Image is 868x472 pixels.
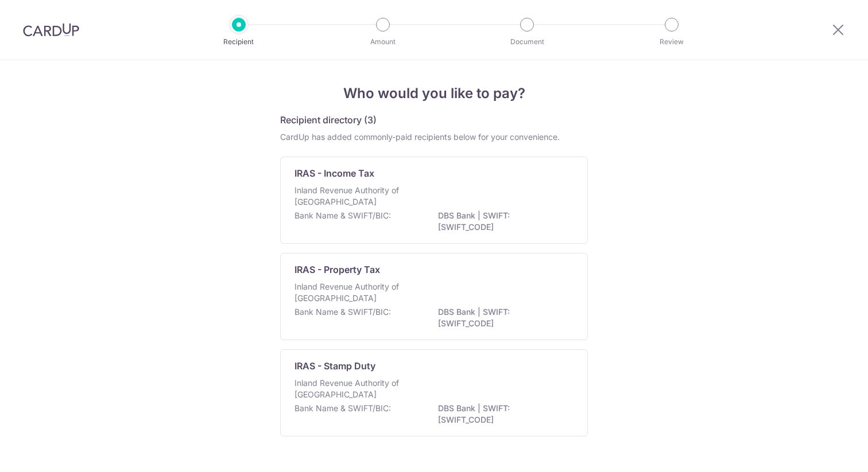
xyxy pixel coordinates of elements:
h4: Who would you like to pay? [280,83,588,104]
p: DBS Bank | SWIFT: [SWIFT_CODE] [438,403,567,426]
p: Recipient [196,36,281,48]
p: IRAS - Property Tax [294,263,380,276]
p: Inland Revenue Authority of [GEOGRAPHIC_DATA] [294,377,416,400]
p: Review [629,36,714,48]
p: IRAS - Income Tax [294,166,374,180]
p: DBS Bank | SWIFT: [SWIFT_CODE] [438,306,567,329]
h5: Recipient directory (3) [280,113,377,127]
p: Inland Revenue Authority of [GEOGRAPHIC_DATA] [294,185,416,208]
p: IRAS - Stamp Duty [294,359,375,373]
p: Inland Revenue Authority of [GEOGRAPHIC_DATA] [294,281,416,304]
p: Amount [340,36,425,48]
p: Bank Name & SWIFT/BIC: [294,306,391,318]
p: DBS Bank | SWIFT: [SWIFT_CODE] [438,210,567,233]
div: CardUp has added commonly-paid recipients below for your convenience. [280,131,588,143]
img: CardUp [23,23,79,37]
p: Bank Name & SWIFT/BIC: [294,210,391,221]
p: Bank Name & SWIFT/BIC: [294,403,391,414]
p: Document [485,36,569,48]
